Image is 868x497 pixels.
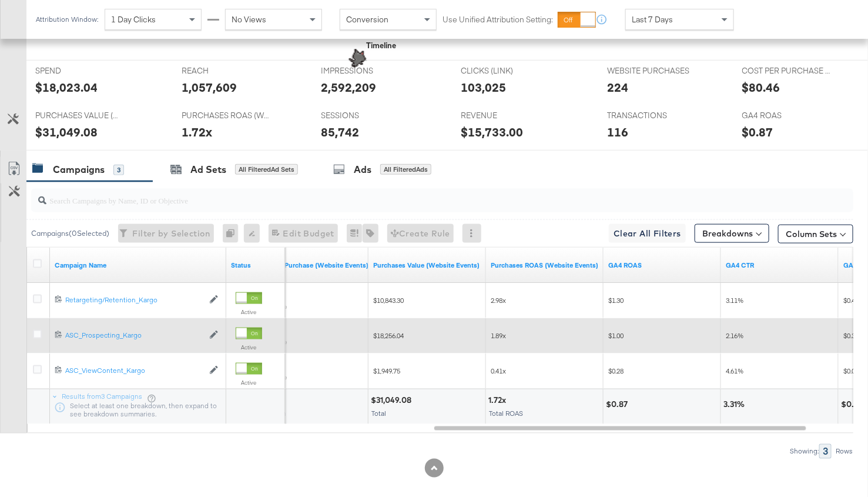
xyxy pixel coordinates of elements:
div: 1,057,609 [182,79,237,96]
div: $0.87 [606,399,631,411]
div: $0.21 [841,399,864,411]
span: REACH [182,65,270,76]
a: Retargeting/Retention_Kargo [65,295,203,305]
div: $31,049.08 [371,395,415,406]
span: $0.45 [843,296,859,305]
div: Retargeting/Retention_Kargo [65,295,203,305]
span: GA4 ROAS [742,110,830,121]
a: ASC_Prospecting_Kargo [65,331,203,341]
span: Total ROAS [489,409,523,418]
a: Your campaign name. [55,261,222,270]
div: All Filtered Ad Sets [235,164,298,175]
span: No Views [232,14,266,25]
div: ASC_Prospecting_Kargo [65,331,203,340]
span: PURCHASES ROAS (WEBSITE EVENTS) [182,110,270,121]
div: 3.31% [723,399,748,411]
span: COST PER PURCHASE (WEBSITE EVENTS) [742,65,830,76]
div: Campaigns ( 0 Selected) [31,228,109,239]
span: 1 Day Clicks [111,14,156,25]
span: $0.37 [843,331,859,340]
a: The total value of the purchase actions tracked by your Custom Audience pixel on your website aft... [373,261,481,270]
span: 2.98x [491,296,506,305]
span: Total [371,409,386,418]
div: 103,025 [461,79,506,96]
a: ASC_ViewContent_Kargo [65,366,203,376]
span: Conversion [346,14,388,25]
a: revenue/spend [608,261,716,270]
div: 116 [607,124,628,141]
div: 2,592,209 [321,79,377,96]
a: (sessions/impressions) [726,261,834,270]
a: Shows the current state of your Ad Campaign. [231,261,280,270]
span: SESSIONS [321,110,410,121]
span: $18,256.04 [373,331,404,340]
div: 85,742 [321,124,360,141]
label: Active [236,343,262,351]
span: $1.30 [608,296,624,305]
label: Use Unified Attribution Setting: [443,14,553,25]
label: Active [236,308,262,316]
span: 0.41x [491,366,506,375]
span: Last 7 Days [632,14,673,25]
button: Breakdowns [695,224,769,243]
div: 3 [113,165,124,175]
span: Clear All Filters [614,226,681,241]
div: 1.72x [488,395,510,406]
div: Campaigns [53,163,105,176]
span: 1.89x [491,331,506,340]
button: Clear All Filters [609,224,686,243]
span: CLICKS (LINK) [461,65,549,76]
label: Active [236,379,262,386]
span: WEBSITE PURCHASES [607,65,695,76]
div: $31,049.08 [35,124,98,141]
button: Column Sets [778,225,853,244]
div: 224 [607,79,628,96]
span: 4.61% [726,366,743,375]
div: Ad Sets [190,163,226,176]
div: 1.72x [182,124,212,141]
div: 3 [819,444,832,459]
input: Search Campaigns by Name, ID or Objective [46,184,780,207]
div: All Filtered Ads [380,164,431,175]
div: Timeline [366,40,396,51]
div: Ads [354,163,371,176]
span: REVENUE [461,110,549,121]
div: Rows [835,448,853,456]
span: $0.28 [608,366,624,375]
span: 3.11% [726,296,743,305]
a: The total value of the purchase actions divided by spend tracked by your Custom Audience pixel on... [491,261,599,270]
span: 2.16% [726,331,743,340]
span: SPEND [35,65,123,76]
div: $18,023.04 [35,79,98,96]
span: $0.09 [843,366,859,375]
span: IMPRESSIONS [321,65,410,76]
img: ZdbQB9oDc+h6gN9Ab6NzAAyqwoCGxQiOoAAAAAElFTkSuQmCC [343,46,372,76]
div: Showing: [789,448,819,456]
span: $1,949.75 [373,366,400,375]
div: $15,733.00 [461,124,523,141]
span: PURCHASES VALUE (WEBSITE EVENTS) [35,110,123,121]
a: The average cost for each purchase tracked by your Custom Audience pixel on your website after pe... [256,261,368,270]
div: 0 [223,224,244,243]
span: $10,843.30 [373,296,404,305]
div: $80.46 [742,79,780,96]
span: $1.00 [608,331,624,340]
div: $0.87 [742,124,773,141]
div: Attribution Window: [35,15,99,24]
span: TRANSACTIONS [607,110,695,121]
